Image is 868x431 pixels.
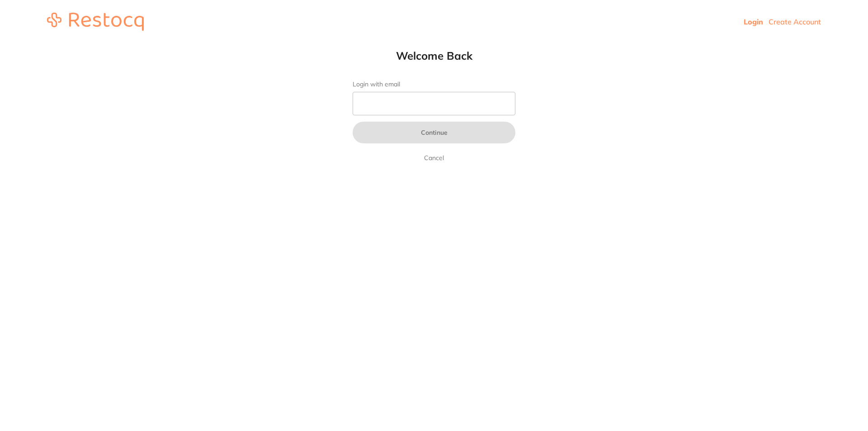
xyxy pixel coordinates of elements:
[353,122,515,143] button: Continue
[422,152,446,163] a: Cancel
[744,17,763,26] a: Login
[353,81,515,88] label: Login with email
[335,49,533,62] h1: Welcome Back
[47,13,144,31] img: restocq_logo.svg
[769,17,821,26] a: Create Account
